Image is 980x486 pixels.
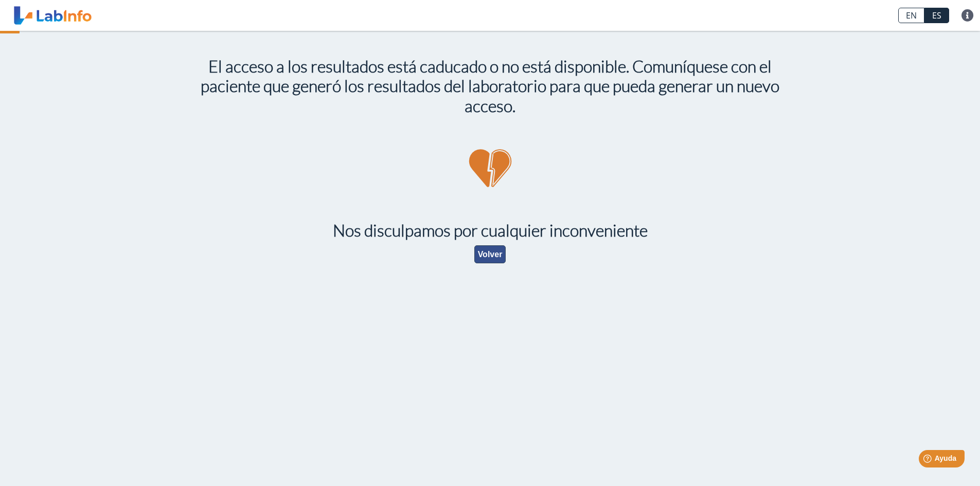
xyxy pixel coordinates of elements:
a: EN [898,8,924,23]
button: Volver [474,245,506,263]
iframe: Help widget launcher [888,446,969,475]
h1: Nos disculpamos por cualquier inconveniente [197,221,783,240]
a: ES [924,8,949,23]
h1: El acceso a los resultados está caducado o no está disponible. Comuníquese con el paciente que ge... [197,57,783,116]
